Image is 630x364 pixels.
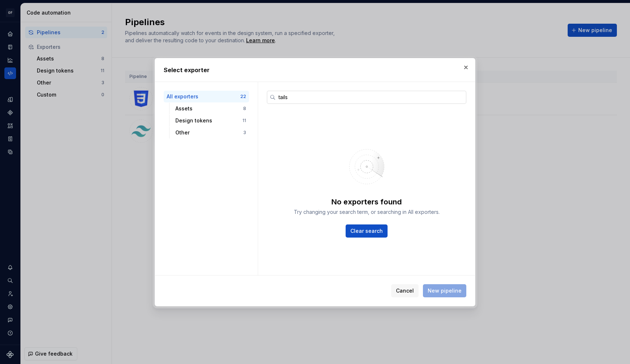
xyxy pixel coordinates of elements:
button: Assets8 [172,103,249,114]
span: Cancel [396,287,414,294]
div: 8 [243,106,246,111]
input: Search... [276,91,466,104]
div: Design tokens [175,117,242,124]
button: Design tokens11 [172,115,249,126]
div: Other [175,129,243,136]
button: Other3 [172,127,249,138]
div: 22 [240,94,246,99]
button: Cancel [391,284,419,297]
span: Clear search [350,227,383,235]
button: All exporters22 [164,91,249,102]
div: All exporters [167,93,240,100]
button: Clear search [346,224,388,238]
div: Assets [175,105,243,112]
div: No exporters found [331,197,402,207]
div: 3 [243,130,246,136]
div: 11 [242,118,246,124]
div: Try changing your search term, or searching in All exporters. [294,208,440,216]
h2: Select exporter [164,66,466,74]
